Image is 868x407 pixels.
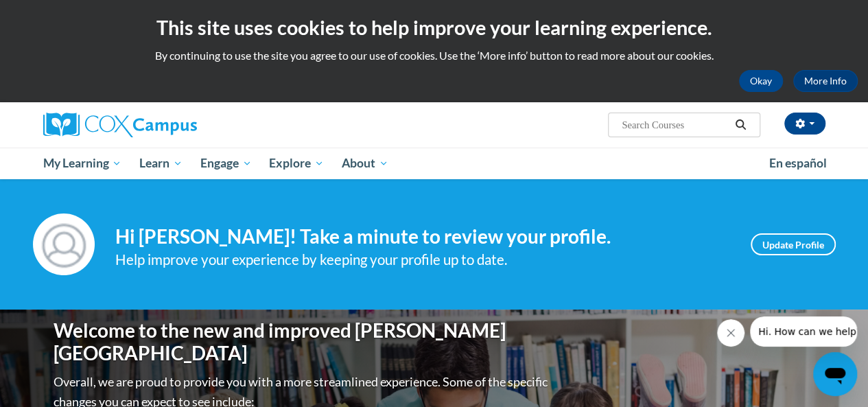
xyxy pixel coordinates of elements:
a: More Info [793,70,858,92]
a: About [333,148,397,179]
a: Engage [191,148,261,179]
span: Hi. How can we help? [8,10,111,21]
h1: Welcome to the new and improved [PERSON_NAME][GEOGRAPHIC_DATA] [54,319,551,365]
div: Main menu [33,148,836,179]
span: About [342,155,388,172]
div: Help improve your experience by keeping your profile up to date. [115,248,730,271]
span: En español [769,156,827,170]
iframe: Button to launch messaging window [813,352,857,396]
button: Search [730,117,751,133]
a: Update Profile [751,233,836,255]
a: Cox Campus [43,113,290,137]
img: Profile Image [33,213,95,275]
a: My Learning [34,148,131,179]
span: Engage [200,155,252,172]
button: Account Settings [784,113,825,135]
input: Search Courses [620,117,730,133]
p: By continuing to use the site you agree to our use of cookies. Use the ‘More info’ button to read... [10,48,858,63]
a: Explore [260,148,333,179]
iframe: Close message [717,319,744,347]
span: Explore [269,155,324,172]
span: My Learning [43,155,121,172]
a: En español [760,149,836,178]
button: Okay [739,70,783,92]
h2: This site uses cookies to help improve your learning experience. [10,14,858,41]
h4: Hi [PERSON_NAME]! Take a minute to review your profile. [115,225,730,248]
span: Learn [139,155,183,172]
iframe: Message from company [750,316,857,347]
a: Learn [130,148,191,179]
img: Cox Campus [43,113,197,137]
